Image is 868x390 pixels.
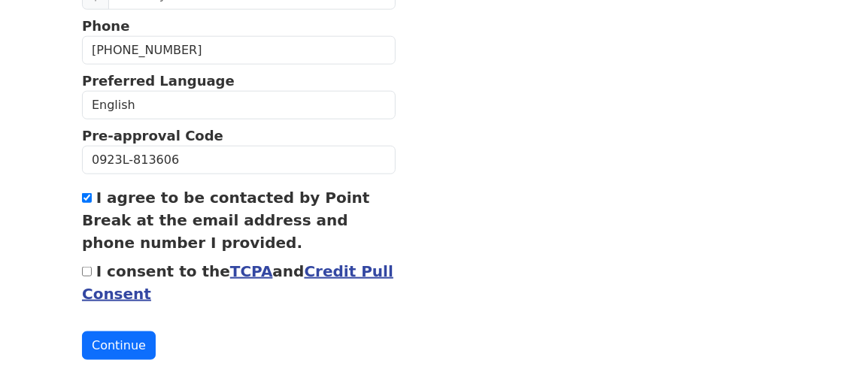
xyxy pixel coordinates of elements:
strong: Preferred Language [82,73,235,89]
input: Phone [82,36,396,65]
label: I consent to the and [82,262,393,303]
strong: Phone [82,18,129,34]
button: Continue [82,331,156,360]
input: Pre-approval Code [82,146,396,174]
a: TCPA [230,262,273,280]
label: I agree to be contacted by Point Break at the email address and phone number I provided. [82,189,370,252]
strong: Pre-approval Code [82,128,223,144]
